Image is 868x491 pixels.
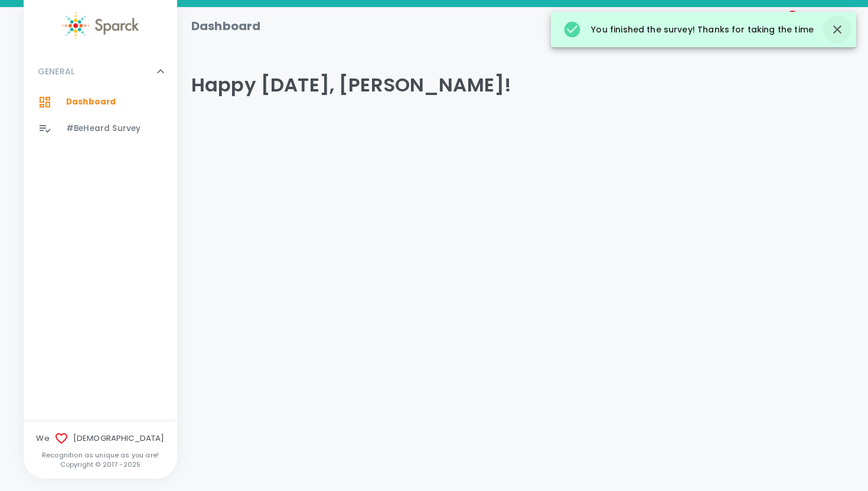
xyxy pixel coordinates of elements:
div: You finished the survey! Thanks for taking the time [563,15,814,44]
a: Sparck logo [24,12,177,40]
div: GENERAL [24,54,177,89]
a: Dashboard [24,89,177,115]
p: Recognition as unique as you are! [24,450,177,460]
span: #BeHeard Survey [66,123,141,135]
div: GENERAL [24,89,177,146]
span: Dashboard [66,96,116,108]
h4: Happy [DATE], [PERSON_NAME]! [191,73,854,97]
img: Sparck logo [62,12,139,40]
p: Copyright © 2017 - 2025 [24,460,177,469]
p: GENERAL [38,66,74,77]
span: We [DEMOGRAPHIC_DATA] [24,431,177,446]
a: #BeHeard Survey [24,116,177,142]
h1: Dashboard [191,17,260,35]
